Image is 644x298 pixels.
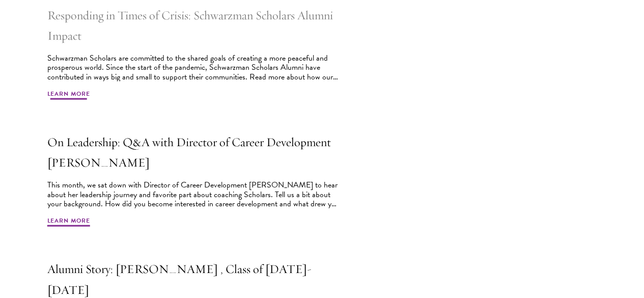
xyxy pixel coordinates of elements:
div: This month, we sat down with Director of Career Development [PERSON_NAME] to hear about her leade... [47,180,340,208]
span: Learn More [47,89,91,101]
h2: Responding in Times of Crisis: Schwarzman Scholars Alumni Impact [47,5,340,46]
h2: On Leadership: Q&A with Director of Career Development [PERSON_NAME] [47,132,340,173]
div: Schwarzman Scholars are committed to the shared goals of creating a more peaceful and prosperous ... [47,53,340,82]
a: Responding in Times of Crisis: Schwarzman Scholars Alumni Impact Schwarzman Scholars are committe... [47,5,340,101]
a: On Leadership: Q&A with Director of Career Development [PERSON_NAME] This month, we sat down with... [47,132,340,228]
span: Learn More [47,216,91,228]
